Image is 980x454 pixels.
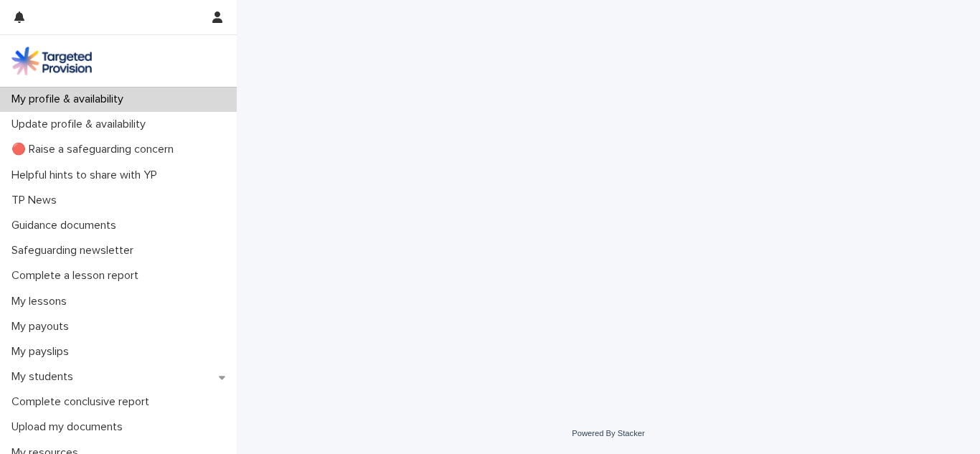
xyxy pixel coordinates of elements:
p: Guidance documents [6,219,128,232]
p: My payslips [6,345,80,359]
p: Safeguarding newsletter [6,244,145,257]
p: My payouts [6,320,80,334]
p: My profile & availability [6,93,135,106]
p: My students [6,370,85,384]
p: TP News [6,194,68,207]
a: Powered By Stacker [572,429,644,438]
img: M5nRWzHhSzIhMunXDL62 [11,47,92,75]
p: Complete conclusive report [6,395,161,409]
p: Update profile & availability [6,118,157,131]
p: My lessons [6,295,78,308]
p: Upload my documents [6,420,134,434]
p: 🔴 Raise a safeguarding concern [6,143,185,156]
p: Complete a lesson report [6,269,150,283]
p: Helpful hints to share with YP [6,169,169,182]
